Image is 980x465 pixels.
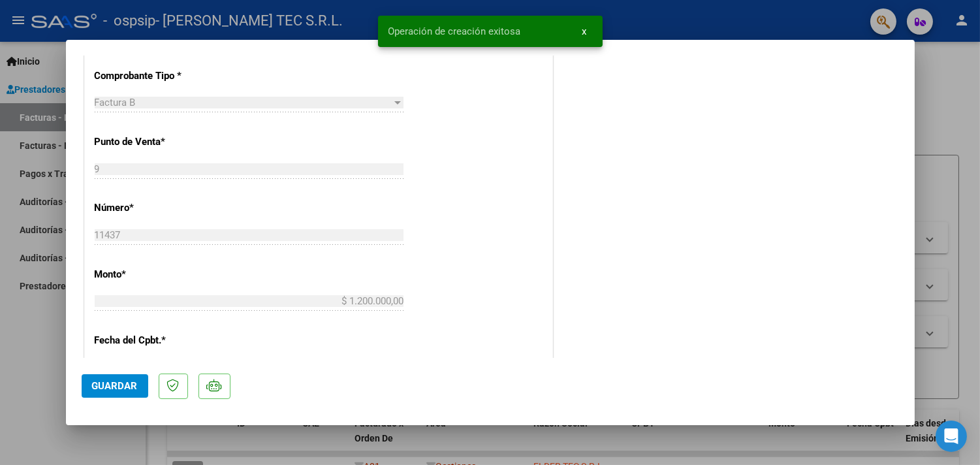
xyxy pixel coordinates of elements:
p: Número [95,200,229,216]
p: Comprobante Tipo * [95,69,229,84]
p: Fecha del Cpbt. [95,333,229,348]
button: Guardar [82,374,148,398]
p: Punto de Venta [95,135,229,150]
span: Factura B [95,97,136,108]
div: Open Intercom Messenger [936,421,967,452]
span: Guardar [92,380,138,392]
button: x [572,20,597,43]
span: Operación de creación exitosa [388,25,521,38]
span: x [582,25,587,37]
p: Monto [95,267,229,282]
